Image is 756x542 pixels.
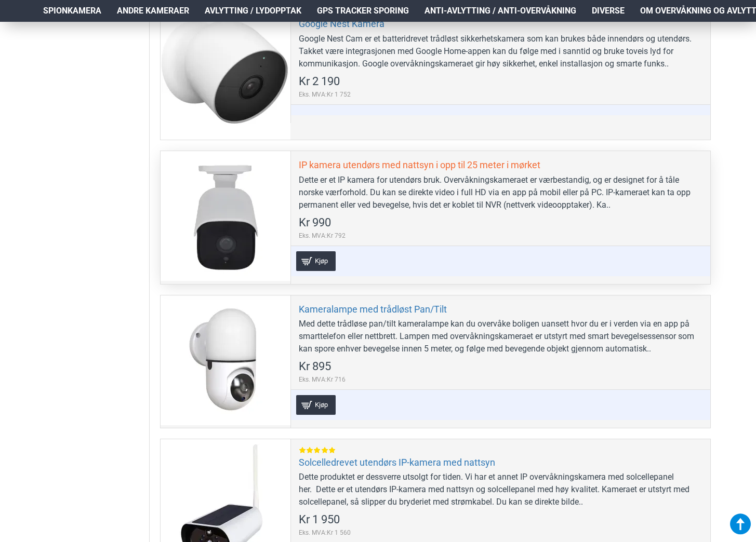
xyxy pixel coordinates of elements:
div: Med dette trådløse pan/tilt kameralampe kan du overvåke boligen uansett hvor du er i verden via e... [299,318,702,355]
a: IP kamera utendørs med nattsyn i opp til 25 meter i mørket [299,159,540,171]
span: Kr 2 190 [299,76,340,87]
a: Solcelledrevet utendørs IP-kamera med nattsyn [299,456,495,468]
span: GPS Tracker Sporing [317,5,409,17]
a: Kameralampe med trådløst Pan/Tilt [161,295,290,425]
div: Google Nest Cam er et batteridrevet trådløst sikkerhetskamera som kan brukes både innendørs og ut... [299,33,702,70]
a: Google Nest Kamera [299,18,384,30]
div: Dette er et IP kamera for utendørs bruk. Overvåkningskameraet er værbestandig, og er designet for... [299,174,702,211]
span: Kr 1 950 [299,514,340,525]
span: Spionkamera [43,5,101,17]
span: Eks. MVA:Kr 792 [299,231,346,240]
a: Google Nest Kamera Google Nest Kamera [161,10,290,140]
span: Andre kameraer [117,5,189,17]
span: Anti-avlytting / Anti-overvåkning [425,5,576,17]
span: Kjøp [312,401,330,408]
span: Eks. MVA:Kr 716 [299,375,346,384]
div: Dette produktet er dessverre utsolgt for tiden. Vi har et annet IP overvåkningskamera med solcell... [299,471,702,508]
span: Diverse [592,5,625,17]
span: Avlytting / Lydopptak [205,5,301,17]
span: Kjøp [312,258,330,264]
span: Eks. MVA:Kr 1 752 [299,90,351,99]
span: Eks. MVA:Kr 1 560 [299,528,351,537]
span: Kr 895 [299,361,331,372]
span: Kr 990 [299,217,331,228]
a: Kameralampe med trådløst Pan/Tilt [299,303,447,315]
a: IP kamera utendørs med nattsyn i opp til 25 meter i mørket IP kamera utendørs med nattsyn i opp t... [161,151,290,281]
